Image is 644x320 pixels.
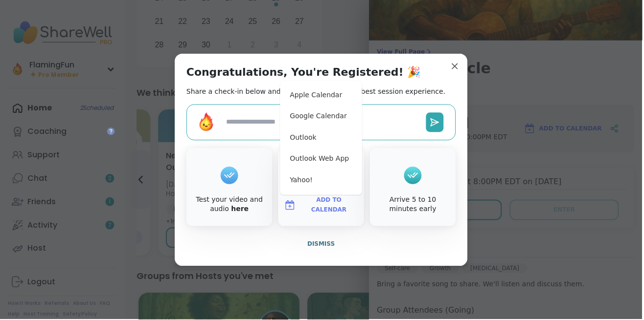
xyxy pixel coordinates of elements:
[281,195,363,216] button: Add to Calendar
[308,241,336,248] span: Dismiss
[285,149,359,170] button: Outlook Web App
[187,87,447,97] h2: Share a check-in below and see our tips to get the best session experience.
[107,128,115,135] iframe: Spotlight
[285,106,359,128] button: Google Calendar
[285,200,297,212] img: ShareWell Logomark
[189,195,271,214] div: Test your video and audio
[300,196,359,215] span: Add to Calendar
[285,128,359,149] button: Outlook
[373,195,455,214] div: Arrive 5 to 10 minutes early
[285,85,359,107] button: Apple Calendar
[187,235,457,255] button: Dismiss
[232,205,250,213] a: here
[285,170,359,192] button: Yahoo!
[195,111,219,134] img: FlamingFun
[187,65,422,79] h1: Congratulations, You're Registered! 🎉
